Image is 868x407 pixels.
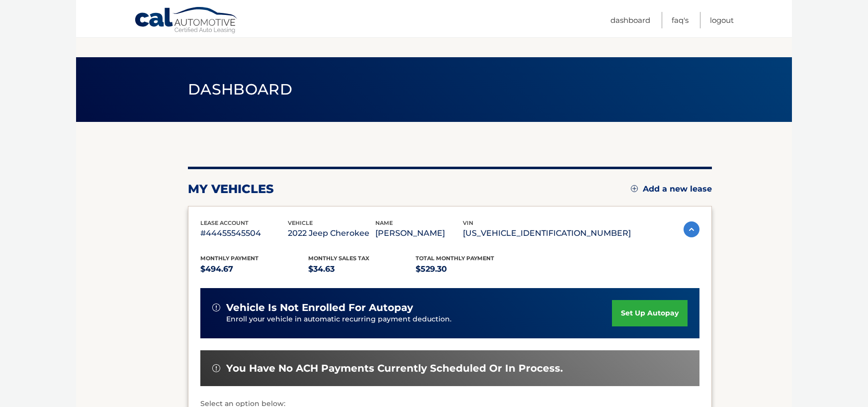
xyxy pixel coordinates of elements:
span: vin [463,219,473,226]
a: set up autopay [612,300,688,326]
a: Logout [710,12,734,28]
p: Enroll your vehicle in automatic recurring payment deduction. [226,314,612,325]
span: lease account [200,219,249,226]
a: Cal Automotive [134,6,239,35]
span: Monthly Payment [200,255,259,262]
span: Dashboard [188,80,292,99]
p: 2022 Jeep Cherokee [288,226,375,240]
img: alert-white.svg [212,304,220,311]
h2: my vehicles [188,182,274,197]
p: #44455545504 [200,226,288,240]
p: $529.30 [416,262,523,276]
span: Monthly sales Tax [308,255,369,262]
span: vehicle is not enrolled for autopay [226,302,413,314]
img: add.svg [631,185,638,192]
a: FAQ's [672,12,689,28]
p: $494.67 [200,262,308,276]
img: accordion-active.svg [684,221,699,237]
span: Total Monthly Payment [416,255,494,262]
a: Dashboard [610,12,650,28]
span: vehicle [288,219,313,226]
a: Add a new lease [631,184,712,194]
p: [PERSON_NAME] [375,226,463,240]
span: name [375,219,393,226]
p: [US_VEHICLE_IDENTIFICATION_NUMBER] [463,226,631,240]
span: You have no ACH payments currently scheduled or in process. [226,362,563,375]
img: alert-white.svg [212,364,220,372]
p: $34.63 [308,262,416,276]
